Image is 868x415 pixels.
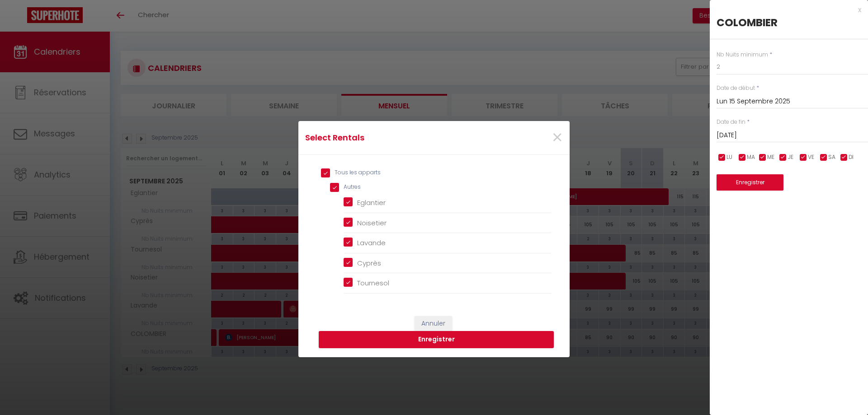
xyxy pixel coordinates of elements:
label: Date de fin [717,118,745,126]
button: Ouvrir le widget de chat LiveChat [7,4,34,31]
span: VE [808,153,814,162]
span: Noisetier [357,218,387,228]
button: Annuler [415,316,452,331]
label: Nb Nuits minimum [717,51,768,59]
span: SA [828,153,835,162]
div: x [710,5,861,15]
span: ME [767,153,774,162]
span: MA [747,153,755,162]
span: DI [849,153,854,162]
label: Date de début [717,84,755,93]
span: Cyprès [357,258,381,268]
span: LU [726,153,732,162]
div: COLOMBIER [717,15,861,30]
button: Close [552,128,563,148]
h4: Select Rentals [305,131,473,144]
span: × [552,124,563,151]
span: JE [788,153,793,162]
button: Enregistrer [717,174,783,191]
button: Enregistrer [319,331,554,348]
